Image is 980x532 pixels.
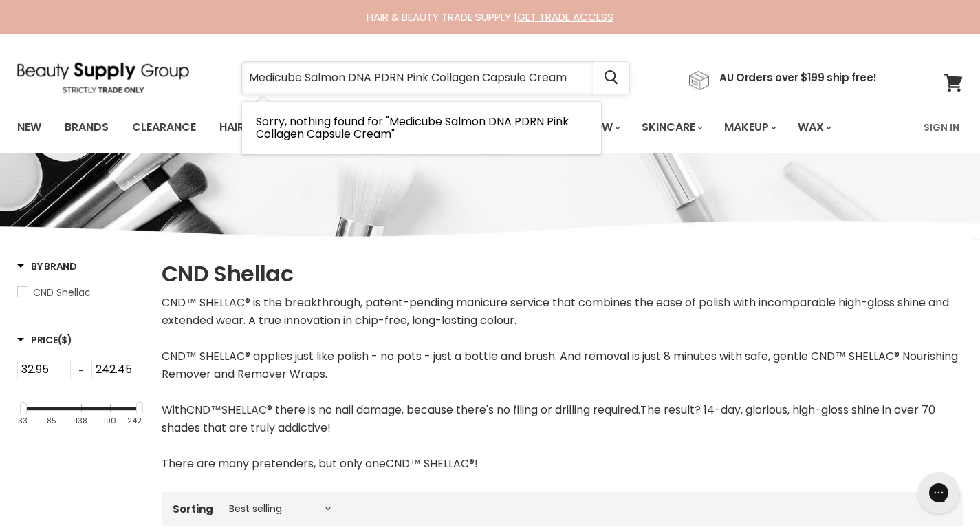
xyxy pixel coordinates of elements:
[17,333,72,347] span: Price
[7,113,52,142] a: New
[7,107,879,147] ul: Main menu
[162,259,963,288] h1: CND Shellac
[127,416,142,425] div: 242
[17,285,144,300] a: CND Shellac
[103,416,116,425] div: 190
[631,113,711,142] a: Skincare
[162,456,386,471] span: There are many pretenders, but only one
[122,113,206,142] a: Clearance
[162,402,186,418] span: With
[54,113,119,142] a: Brands
[91,359,145,379] input: Max Price
[162,295,949,328] span: CND™ SHELLAC® is the breakthrough, patent-pending manicure service that combines the ease of poli...
[47,416,56,425] div: 85
[173,503,213,515] label: Sorting
[787,113,840,142] a: Wax
[33,286,91,299] span: CND Shellac
[71,359,91,383] div: -
[17,333,72,347] h3: Price($)
[209,113,289,142] a: Haircare
[186,402,221,418] span: CND™
[593,62,629,94] button: Search
[714,113,785,142] a: Makeup
[17,359,71,379] input: Min Price
[256,114,569,142] span: Sorry, nothing found for "Medicube Salmon DNA PDRN Pink Collagen Capsule Cream"
[75,416,87,425] div: 138
[386,456,478,471] span: CND™ SHELLAC®!
[18,416,28,425] div: 33
[517,10,613,24] a: GET TRADE ACCESS
[17,259,77,273] h3: By Brand
[58,333,72,347] span: ($)
[242,102,601,155] li: No Results
[915,113,968,142] a: Sign In
[911,467,966,518] iframe: Gorgias live chat messenger
[162,402,935,436] span: The result? 14-day, glorious, high-gloss shine in over 70 shades that are truly addictive!
[221,402,640,418] span: SHELLAC® there is no nail damage, because there's no filing or drilling required.
[241,61,630,94] form: Product
[162,348,958,382] span: CND™ SHELLAC® applies just like polish - no pots - just a bottle and brush. And removal is just 8...
[242,62,593,94] input: Search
